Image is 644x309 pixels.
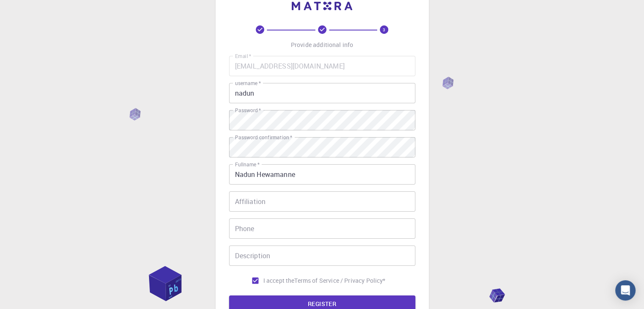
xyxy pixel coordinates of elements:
label: Password [235,107,261,114]
label: Password confirmation [235,134,292,141]
div: Open Intercom Messenger [615,280,636,301]
label: Fullname [235,161,260,168]
text: 3 [383,27,385,33]
a: Terms of Service / Privacy Policy* [294,276,385,285]
p: Provide additional info [291,41,353,49]
p: Terms of Service / Privacy Policy * [294,276,385,285]
label: username [235,80,261,87]
span: I accept the [263,276,295,285]
label: Email [235,52,251,60]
